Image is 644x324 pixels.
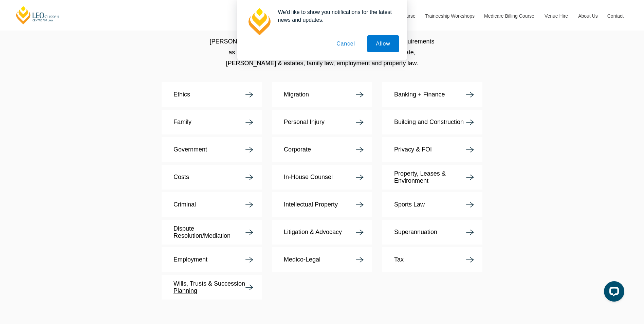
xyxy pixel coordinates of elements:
[466,230,474,235] img: arrow
[173,280,245,294] p: Wills, Trusts & Succession Planning
[356,230,364,235] img: arrow
[245,230,253,235] img: arrow
[356,257,364,263] img: arrow
[394,170,466,184] p: Property, Leases & Environment
[284,174,333,181] p: In-House Counsel
[394,119,464,126] p: Building and Construction
[272,165,372,190] a: In-House Counsel
[599,278,627,307] iframe: LiveChat chat widget
[466,202,474,208] img: arrow
[394,91,445,98] p: Banking + Finance
[272,82,372,107] a: Migration
[356,120,364,125] img: arrow
[382,220,482,245] a: Superannuation
[394,146,432,153] p: Privacy & FOI
[162,82,262,107] a: Ethics
[173,146,207,153] p: Government
[394,201,425,208] p: Sports Law
[162,220,262,245] a: Dispute Resolution/Mediation
[466,257,474,263] img: arrow
[245,147,253,152] img: arrow
[382,110,482,134] a: Building and Construction
[382,137,482,162] a: Privacy & FOI
[173,256,207,263] p: Employment
[382,192,482,217] a: Sports Law
[173,225,245,239] p: Dispute Resolution/Mediation
[328,35,364,52] button: Cancel
[284,146,311,153] p: Corporate
[173,201,196,208] p: Criminal
[356,202,364,208] img: arrow
[162,192,262,217] a: Criminal
[382,165,482,190] a: Property, Leases & Environment
[382,82,482,107] a: Banking + Finance
[356,92,364,97] img: arrow
[272,110,372,134] a: Personal Injury
[272,247,372,272] a: Medico-Legal
[272,192,372,217] a: Intellectual Property
[245,120,253,125] img: arrow
[162,165,262,190] a: Costs
[245,92,253,97] img: arrow
[466,120,474,125] img: arrow
[284,91,309,98] p: Migration
[162,137,262,162] a: Government
[272,137,372,162] a: Corporate
[173,91,190,98] p: Ethics
[273,8,399,24] div: We'd like to show you notifications for the latest news and updates.
[245,175,253,180] img: arrow
[162,275,262,300] a: Wills, Trusts & Succession Planning
[284,201,338,208] p: Intellectual Property
[245,285,253,290] img: arrow
[173,119,191,126] p: Family
[272,220,372,245] a: Litigation & Advocacy
[245,257,253,263] img: arrow
[394,229,437,236] p: Superannuation
[466,175,474,180] img: arrow
[466,147,474,152] img: arrow
[173,174,189,181] p: Costs
[284,119,325,126] p: Personal Injury
[356,147,364,152] img: arrow
[367,35,399,52] button: Allow
[382,247,482,272] a: Tax
[162,247,262,272] a: Employment
[245,8,273,35] img: notification icon
[162,110,262,134] a: Family
[394,256,404,263] p: Tax
[466,92,474,97] img: arrow
[245,202,253,208] img: arrow
[284,256,320,263] p: Medico-Legal
[284,229,342,236] p: Litigation & Advocacy
[356,175,364,180] img: arrow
